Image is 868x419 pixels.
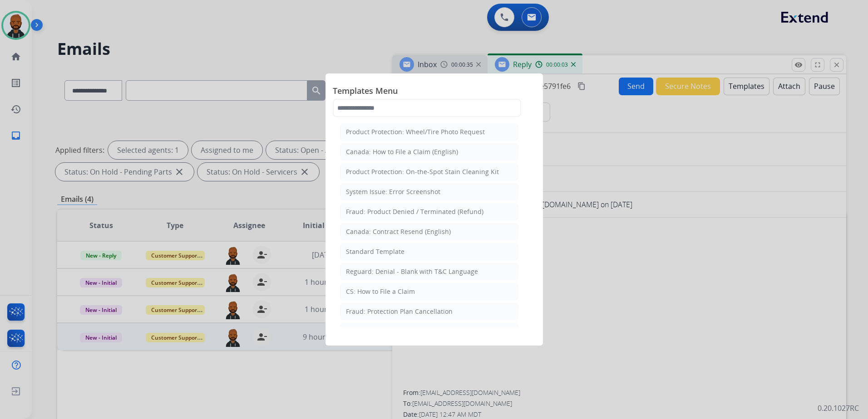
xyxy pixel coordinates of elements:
[346,147,458,156] div: Canada: How to File a Claim (English)
[346,307,453,316] div: Fraud: Protection Plan Cancellation
[346,167,499,176] div: Product Protection: On-the-Spot Stain Cleaning Kit
[346,127,485,136] div: Product Protection: Wheel/Tire Photo Request
[346,267,478,276] div: Reguard: Denial - Blank with T&C Language
[346,287,415,296] div: CS: How to File a Claim
[346,247,404,256] div: Standard Template
[333,84,536,99] span: Templates Menu
[346,227,451,236] div: Canada: Contract Resend (English)
[346,207,483,216] div: Fraud: Product Denied / Terminated (Refund)
[346,187,440,196] div: System Issue: Error Screenshot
